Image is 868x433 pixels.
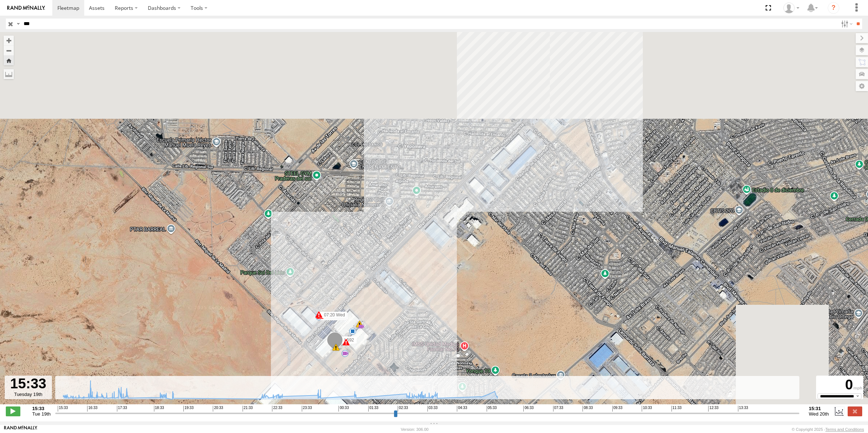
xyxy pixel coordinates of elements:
label: Search Query [15,19,21,29]
span: 09:33 [612,406,622,412]
label: Measure [4,69,14,79]
span: 16:33 [87,406,97,412]
button: Zoom in [4,36,14,45]
div: Version: 306.00 [401,427,429,432]
span: 17:33 [117,406,127,412]
div: 5 [358,323,365,330]
span: 06:33 [523,406,534,412]
span: 21:33 [243,406,253,412]
strong: 15:31 [809,406,829,411]
strong: 15:33 [32,406,51,411]
i: ? [828,2,839,14]
button: Zoom out [4,45,14,56]
div: 0 [817,377,862,393]
span: L592 [344,337,354,343]
label: 07:20 Wed [319,312,347,318]
span: 23:33 [302,406,312,412]
span: 10:33 [642,406,652,412]
span: 11:33 [672,406,682,412]
label: Map Settings [856,81,868,91]
span: 19:33 [183,406,194,412]
span: 08:33 [583,406,593,412]
span: 00:33 [338,406,349,412]
span: 02:33 [398,406,408,412]
span: 13:33 [738,406,748,412]
div: 14 [356,320,363,328]
div: 26 [342,350,349,357]
div: © Copyright 2025 - [792,427,864,432]
label: Play/Stop [6,406,20,416]
a: Visit our Website [4,426,37,433]
span: 01:33 [368,406,378,412]
div: Roberto Garcia [781,3,802,13]
span: 05:33 [487,406,497,412]
span: 03:33 [427,406,438,412]
label: Search Filter Options [838,19,854,29]
span: Wed 20th Aug 2025 [809,411,829,417]
span: 22:33 [272,406,282,412]
span: 04:33 [457,406,467,412]
button: Zoom Home [4,56,14,65]
img: rand-logo.svg [7,5,45,11]
span: 20:33 [213,406,223,412]
div: 6 [349,328,356,335]
div: 11 [332,344,340,351]
span: Tue 19th Aug 2025 [32,411,51,417]
span: 07:33 [553,406,563,412]
a: Terms and Conditions [826,427,864,432]
span: 12:33 [708,406,718,412]
div: 35 [341,350,349,357]
div: 28 [342,339,350,346]
span: 15:33 [58,406,68,412]
span: 18:33 [154,406,164,412]
label: Close [848,406,862,416]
